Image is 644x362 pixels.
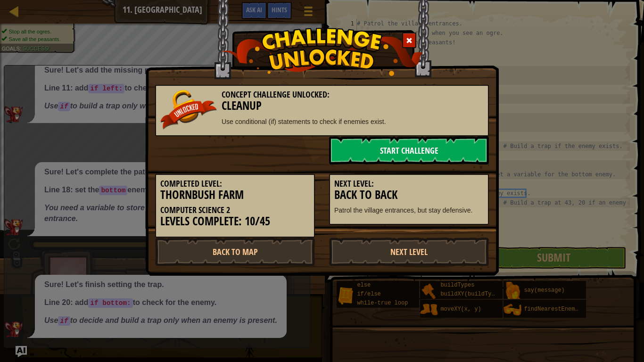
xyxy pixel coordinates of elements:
[160,215,310,228] h3: Levels Complete: 10/45
[334,189,484,201] h3: Back to Back
[329,136,489,165] a: Start Challenge
[160,206,310,215] h5: Computer Science 2
[160,189,310,201] h3: Thornbush Farm
[160,179,310,189] h5: Completed Level:
[160,90,217,130] img: unlocked_banner.png
[160,117,484,126] p: Use conditional (if) statements to check if enemies exist.
[334,179,484,189] h5: Next Level:
[221,28,423,76] img: challenge_unlocked.png
[155,238,315,266] a: Back to Map
[160,99,484,112] h3: Cleanup
[329,238,489,266] a: Next Level
[334,206,484,215] p: Patrol the village entrances, but stay defensive.
[222,89,330,100] span: Concept Challenge Unlocked:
